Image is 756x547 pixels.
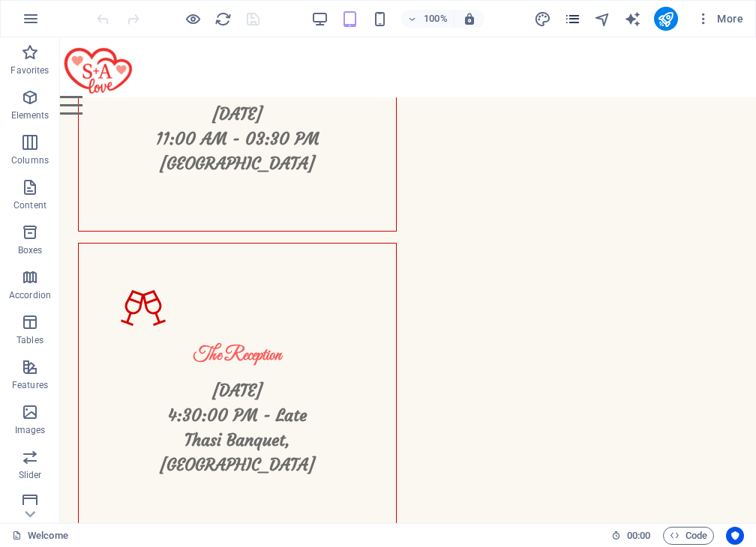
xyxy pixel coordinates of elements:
[12,379,48,391] p: Features
[624,10,641,28] i: AI Writer
[214,10,232,28] i: Reload page
[726,527,744,545] button: Usercentrics
[12,527,68,545] a: Click to cancel selection. Double-click to open Pages
[18,244,43,256] p: Boxes
[611,527,651,545] h6: Session time
[184,10,202,28] button: Click here to leave preview mode and continue editing
[696,11,743,26] span: More
[16,334,43,346] p: Tables
[594,10,612,28] button: navigator
[564,10,582,28] button: pages
[463,12,476,25] i: On resize automatically adjust zoom level to fit chosen device.
[424,10,448,28] h6: 100%
[401,10,454,28] button: 100%
[657,10,674,28] i: Publish
[663,527,714,545] button: Code
[637,530,640,541] span: :
[13,199,46,211] p: Content
[10,64,49,76] p: Favorites
[624,10,642,28] button: text_generator
[670,527,707,545] span: Code
[534,10,552,28] button: design
[627,527,650,545] span: 00 00
[654,7,678,31] button: publish
[11,154,49,166] p: Columns
[534,10,551,28] i: Design (Ctrl+Alt+Y)
[15,424,46,436] p: Images
[214,10,232,28] button: reload
[19,469,42,481] p: Slider
[690,7,749,31] button: More
[11,109,49,121] p: Elements
[9,289,51,301] p: Accordion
